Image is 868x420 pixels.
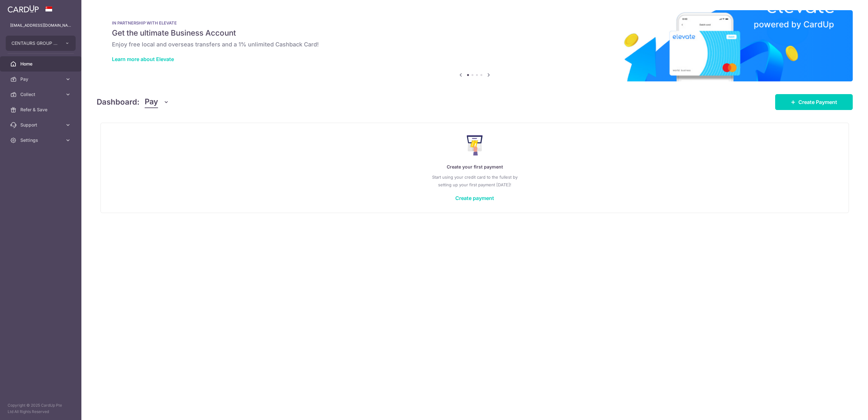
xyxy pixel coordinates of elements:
a: Learn more about Elevate [112,56,174,62]
span: Pay [145,96,158,108]
p: IN PARTNERSHIP WITH ELEVATE [112,20,837,25]
span: Create Payment [798,98,837,106]
h4: Dashboard: [97,96,140,108]
h5: Get the ultimate Business Account [112,28,837,38]
img: CardUp [8,5,39,13]
span: Refer & Save [20,107,62,113]
img: Renovation banner [97,10,853,81]
span: Settings [20,137,62,143]
span: Collect [20,91,62,98]
button: Pay [145,96,169,108]
h6: Enjoy free local and overseas transfers and a 1% unlimited Cashback Card! [112,41,837,48]
span: Home [20,61,62,67]
a: Create payment [455,195,494,201]
p: Create your first payment [114,163,836,171]
p: Start using your credit card to the fullest by setting up your first payment [DATE]! [114,173,836,189]
button: CENTAURS GROUP PRIVATE LIMITED [6,36,76,51]
span: Pay [20,76,62,82]
a: Create Payment [775,94,853,110]
span: Support [20,122,62,128]
span: CENTAURS GROUP PRIVATE LIMITED [11,40,59,46]
p: [EMAIL_ADDRESS][DOMAIN_NAME] [10,22,71,29]
img: Make Payment [467,135,483,155]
